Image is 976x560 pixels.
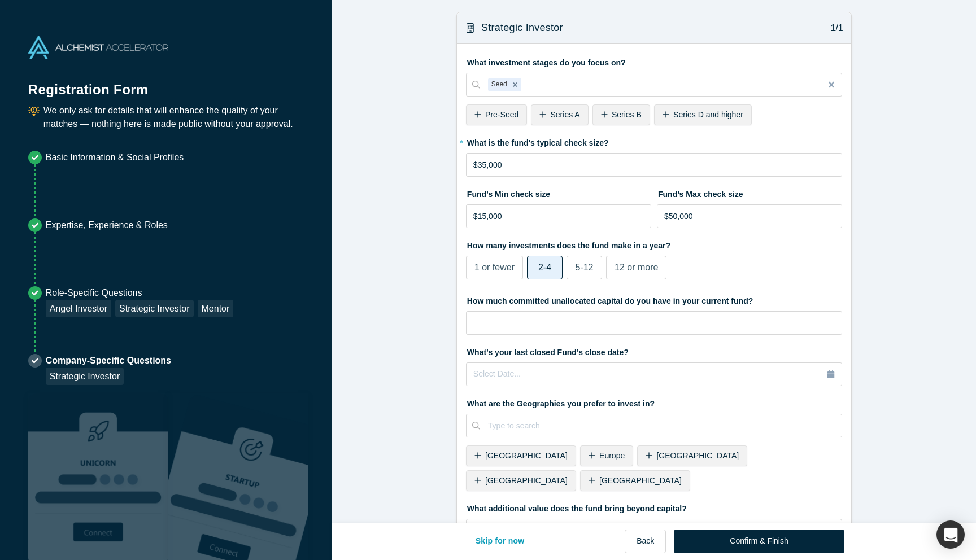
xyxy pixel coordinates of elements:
[115,300,194,317] div: Strategic Investor
[466,470,576,491] div: [GEOGRAPHIC_DATA]
[625,530,666,553] button: Back
[46,151,184,164] p: Basic Information & Social Profiles
[488,78,509,91] div: Seed
[599,451,625,460] span: Europe
[481,20,563,36] h3: Strategic Investor
[466,204,651,228] input: $
[28,393,168,560] img: Robust Technologies
[464,530,537,553] button: Skip for now
[657,185,842,200] label: Fund’s Max check size
[466,499,842,515] label: What additional value does the fund bring beyond capital?
[509,78,521,91] div: Remove Seed
[485,451,568,460] span: [GEOGRAPHIC_DATA]
[466,185,651,200] label: Fund’s Min check size
[28,68,304,100] h1: Registration Form
[592,104,650,125] div: Series B
[466,394,842,410] label: What are the Geographies you prefer to invest in?
[657,204,842,228] input: $
[466,104,527,125] div: Pre-Seed
[466,343,842,358] label: What’s your last closed Fund’s close date?
[46,286,234,300] p: Role-Specific Questions
[466,153,842,177] input: $
[28,36,168,59] img: Alchemist Accelerator Logo
[198,300,234,317] div: Mentor
[473,369,521,378] span: Select Date...
[599,476,682,485] span: [GEOGRAPHIC_DATA]
[551,110,580,119] span: Series A
[674,530,844,553] button: Confirm & Finish
[612,110,642,119] span: Series B
[474,262,515,272] span: 1 or fewer
[485,476,568,485] span: [GEOGRAPHIC_DATA]
[485,110,518,119] span: Pre-Seed
[466,53,842,69] label: What investment stages do you focus on?
[654,104,752,125] div: Series D and higher
[656,451,739,460] span: [GEOGRAPHIC_DATA]
[466,362,842,386] button: Select Date...
[46,354,171,368] p: Company-Specific Questions
[466,291,842,307] label: How much committed unallocated capital do you have in your current fund?
[580,470,690,491] div: [GEOGRAPHIC_DATA]
[466,133,842,149] label: What is the fund's typical check size?
[531,104,588,125] div: Series A
[466,236,842,252] label: How many investments does the fund make in a year?
[825,21,843,35] p: 1/1
[46,368,124,385] div: Strategic Investor
[43,104,304,131] p: We only ask for details that will enhance the quality of your matches — nothing here is made publ...
[580,445,633,466] div: Europe
[466,445,576,466] div: [GEOGRAPHIC_DATA]
[168,393,308,560] img: Prism AI
[46,218,168,232] p: Expertise, Experience & Roles
[46,300,111,317] div: Angel Investor
[466,519,842,541] div: rdw-wrapper
[538,262,551,272] span: 2-4
[615,262,658,272] span: 12 or more
[637,445,747,466] div: [GEOGRAPHIC_DATA]
[575,262,593,272] span: 5-12
[673,110,743,119] span: Series D and higher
